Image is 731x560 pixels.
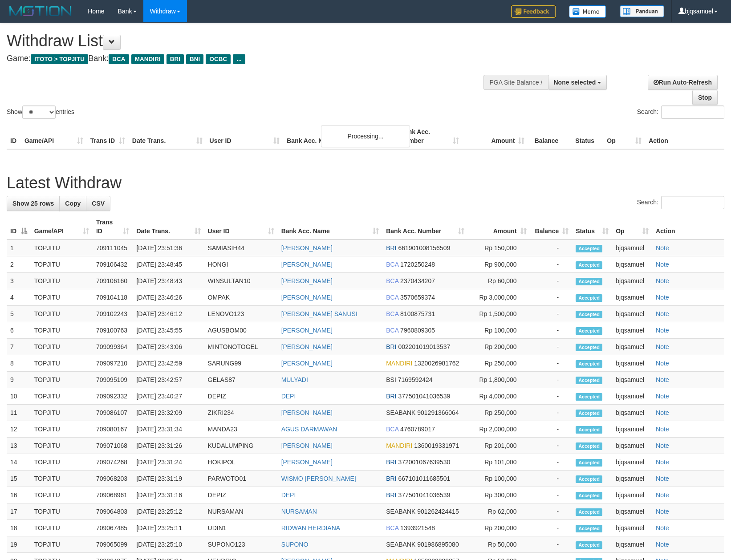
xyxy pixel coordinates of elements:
td: bjqsamuel [612,503,652,520]
span: Accepted [576,426,602,434]
td: 709068203 [93,471,133,487]
td: - [530,372,573,388]
td: [DATE] 23:42:57 [133,372,204,388]
td: LENOVO123 [204,306,278,322]
span: Accepted [576,508,602,516]
td: bjqsamuel [612,388,652,405]
td: Rp 200,000 [468,520,530,536]
a: Note [656,475,669,482]
span: Copy 1320026981762 to clipboard [414,360,459,367]
span: CSV [92,200,105,207]
td: - [530,487,573,503]
span: BRI [386,475,396,482]
h1: Withdraw List [7,32,479,50]
td: TOPJITU [31,256,93,273]
th: Action [652,214,724,239]
td: 6 [7,322,31,339]
a: Note [656,459,669,466]
a: Note [656,327,669,334]
td: ZIKRI234 [204,405,278,421]
td: GELAS87 [204,372,278,388]
span: SEABANK [386,508,415,515]
td: AGUSBOM00 [204,322,278,339]
td: 18 [7,520,31,536]
th: Game/API: activate to sort column ascending [31,214,93,239]
span: Copy 901262424415 to clipboard [417,508,459,515]
td: KUDALUMPING [204,438,278,454]
a: Note [656,261,669,268]
td: [DATE] 23:31:24 [133,454,204,471]
td: TOPJITU [31,388,93,405]
td: OMPAK [204,289,278,306]
td: Rp 100,000 [468,322,530,339]
span: Accepted [576,261,602,269]
h1: Latest Withdraw [7,174,724,192]
td: 709104118 [93,289,133,306]
td: 13 [7,438,31,454]
span: MANDIRI [131,54,164,64]
td: [DATE] 23:48:45 [133,256,204,273]
a: Note [656,541,669,548]
td: [DATE] 23:25:12 [133,503,204,520]
td: bjqsamuel [612,421,652,438]
td: SAMIASIH44 [204,239,278,256]
td: [DATE] 23:31:34 [133,421,204,438]
span: Copy 1360019331971 to clipboard [414,442,459,449]
th: Status: activate to sort column ascending [572,214,612,239]
span: Copy 372001067639530 to clipboard [398,459,450,466]
td: - [530,256,573,273]
span: Copy 667101011685501 to clipboard [398,475,450,482]
a: WISMO [PERSON_NAME] [281,475,356,482]
span: BRI [167,54,184,64]
td: - [530,306,573,322]
span: None selected [554,79,596,86]
span: Copy 1720250248 to clipboard [400,261,435,268]
td: 709064803 [93,503,133,520]
input: Search: [661,196,724,209]
td: - [530,405,573,421]
a: Note [656,442,669,449]
a: NURSAMAN [281,508,317,515]
td: 14 [7,454,31,471]
td: [DATE] 23:51:36 [133,239,204,256]
td: Rp 1,500,000 [468,306,530,322]
td: 4 [7,289,31,306]
span: BRI [386,343,396,350]
img: MOTION_logo.png [7,4,74,18]
span: BRI [386,393,396,400]
th: ID: activate to sort column descending [7,214,31,239]
a: RIDWAN HERDIANA [281,524,341,532]
td: 709068961 [93,487,133,503]
td: 709086107 [93,405,133,421]
th: Bank Acc. Name: activate to sort column ascending [278,214,383,239]
th: Op [603,124,645,149]
td: Rp 1,800,000 [468,372,530,388]
th: Amount [463,124,528,149]
span: BCA [386,261,398,268]
td: TOPJITU [31,239,93,256]
span: Accepted [576,492,602,499]
a: Note [656,409,669,416]
td: TOPJITU [31,372,93,388]
th: ID [7,124,21,149]
td: - [530,471,573,487]
a: [PERSON_NAME] [281,409,333,416]
th: Game/API [21,124,87,149]
td: SARUNG99 [204,355,278,372]
span: Accepted [576,327,602,335]
a: Note [656,294,669,301]
td: - [530,454,573,471]
td: [DATE] 23:31:26 [133,438,204,454]
td: MANDA23 [204,421,278,438]
td: - [530,322,573,339]
div: PGA Site Balance / [483,75,548,90]
span: Copy 377501041036539 to clipboard [398,393,450,400]
a: Note [656,524,669,532]
td: TOPJITU [31,503,93,520]
td: [DATE] 23:42:59 [133,355,204,372]
a: Note [656,508,669,515]
th: Bank Acc. Number [397,124,463,149]
td: Rp 101,000 [468,454,530,471]
a: Note [656,277,669,284]
td: TOPJITU [31,520,93,536]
